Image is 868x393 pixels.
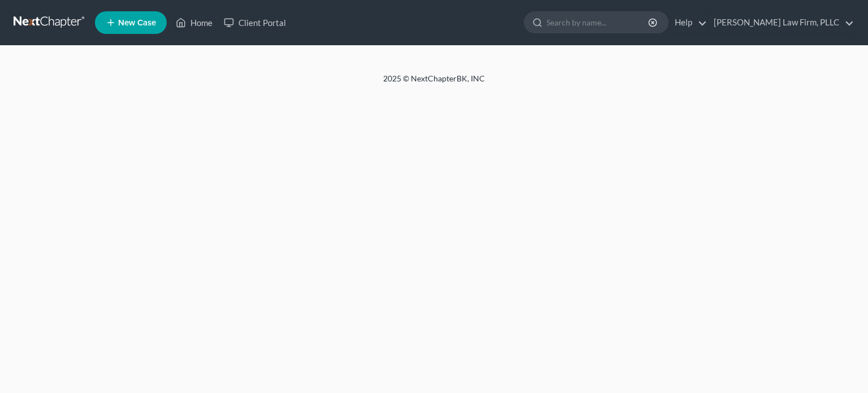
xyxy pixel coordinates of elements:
[546,12,650,33] input: Search by name...
[669,12,707,33] a: Help
[118,19,156,27] span: New Case
[218,12,292,33] a: Client Portal
[112,73,756,93] div: 2025 © NextChapterBK, INC
[708,12,854,33] a: [PERSON_NAME] Law Firm, PLLC
[170,12,218,33] a: Home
